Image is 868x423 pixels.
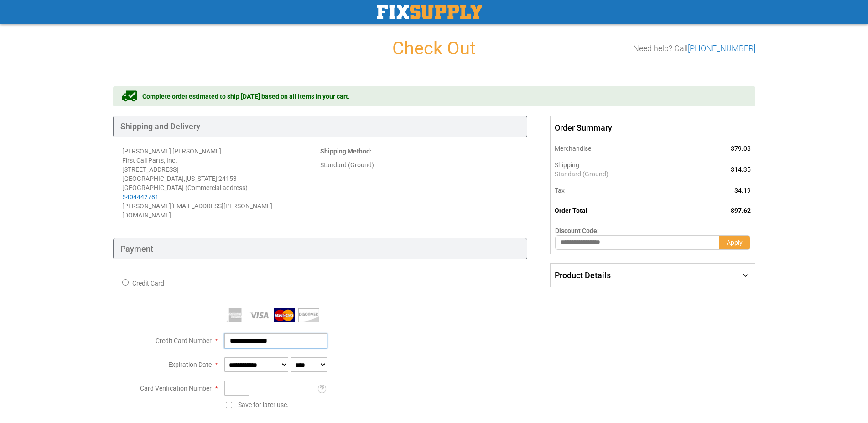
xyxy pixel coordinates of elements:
[719,235,750,250] button: Apply
[555,169,686,179] span: Standard (Ground)
[168,361,212,368] span: Expiration Date
[113,238,528,260] div: Payment
[551,140,691,157] th: Merchandise
[298,308,319,322] img: Discover
[132,280,164,287] span: Credit Card
[731,207,751,214] span: $97.62
[122,193,159,201] a: 5404442781
[185,175,217,182] span: [US_STATE]
[555,227,599,234] span: Discount Code:
[633,44,755,53] h3: Need help? Call
[555,270,611,280] span: Product Details
[555,161,579,169] span: Shipping
[555,207,587,214] strong: Order Total
[377,5,482,19] img: Fix Industrial Supply
[122,147,320,220] address: [PERSON_NAME] [PERSON_NAME] First Call Parts, Inc. [STREET_ADDRESS] [GEOGRAPHIC_DATA] , 24153 [GE...
[731,145,751,152] span: $79.08
[238,401,289,408] span: Save for later use.
[156,337,212,344] span: Credit Card Number
[113,116,528,137] div: Shipping and Delivery
[734,187,751,194] span: $4.19
[731,166,751,173] span: $14.35
[550,116,755,140] span: Order Summary
[320,148,370,155] span: Shipping Method
[320,148,372,155] strong: :
[224,308,245,322] img: American Express
[249,308,270,322] img: Visa
[551,182,691,199] th: Tax
[727,239,743,246] span: Apply
[122,202,272,219] span: [PERSON_NAME][EMAIL_ADDRESS][PERSON_NAME][DOMAIN_NAME]
[274,308,295,322] img: MasterCard
[140,385,212,392] span: Card Verification Number
[113,38,755,58] h1: Check Out
[142,92,350,101] span: Complete order estimated to ship [DATE] based on all items in your cart.
[320,160,518,169] div: Standard (Ground)
[377,5,482,19] a: store logo
[688,43,755,53] a: [PHONE_NUMBER]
